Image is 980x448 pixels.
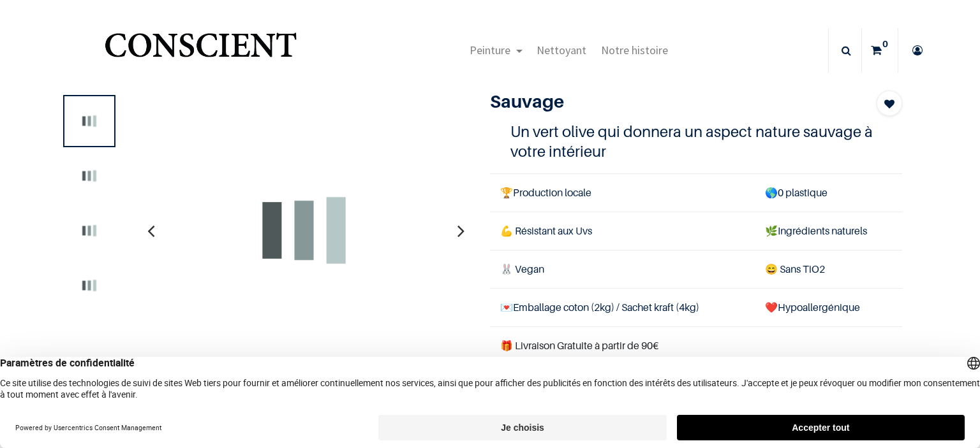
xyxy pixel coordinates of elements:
h1: Sauvage [490,90,840,112]
span: 🌎 [765,186,778,199]
a: Peinture [463,28,530,73]
td: ans TiO2 [755,250,902,288]
img: Product image [66,98,113,145]
td: Emballage coton (2kg) / Sachet kraft (4kg) [490,289,755,327]
img: Product image [66,262,113,309]
span: 💌 [500,301,513,314]
img: Conscient [102,25,299,76]
font: 🎁 Livraison Gratuite à partir de 90€ [500,339,658,352]
span: 🏆 [500,186,513,199]
h4: Un vert olive qui donnera un aspect nature sauvage à votre intérieur [510,122,882,161]
td: Production locale [490,173,755,212]
span: Peinture [470,43,510,57]
span: Nettoyant [537,43,586,57]
img: Product image [66,207,113,254]
span: 🌿 [765,224,778,237]
span: Notre histoire [601,43,668,57]
td: ❤️Hypoallergénique [755,289,902,327]
sup: 0 [879,38,891,50]
button: Add to wishlist [877,90,902,116]
td: 0 plastique [755,173,902,212]
img: Product image [66,152,113,199]
a: 0 [862,28,898,73]
td: Ingrédients naturels [755,212,902,250]
a: Logo of Conscient [102,25,299,76]
span: Add to wishlist [884,96,895,112]
span: 🐰 Vegan [500,263,544,275]
span: 😄 S [765,263,785,275]
span: 💪 Résistant aux Uvs [500,224,592,237]
img: Product image [164,90,445,371]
